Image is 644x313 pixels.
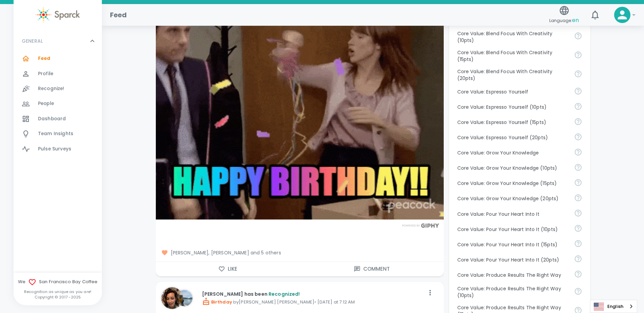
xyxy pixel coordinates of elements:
[156,262,300,276] button: Like
[574,224,582,232] svg: Come to work to make a difference in your own way
[14,66,102,81] a: Profile
[38,146,71,152] span: Pulse Surveys
[574,70,582,78] svg: Achieve goals today and innovate for tomorrow
[457,165,569,171] p: Core Value: Grow Your Knowledge (10pts)
[202,297,425,306] p: by [PERSON_NAME] [PERSON_NAME] • [DATE] at 7:12 AM
[457,119,569,126] p: Core Value: Espresso Yourself (15pts)
[38,130,73,137] span: Team Insights
[300,262,444,276] button: Comment
[574,87,582,95] svg: Share your voice and your ideas
[38,85,65,92] span: Recognize!
[590,300,637,313] div: Language
[14,7,102,23] a: Sparck logo
[574,32,582,40] svg: Achieve goals today and innovate for tomorrow
[161,287,183,309] img: Picture of Nicole Perry
[14,81,102,96] a: Recognize!
[574,163,582,171] svg: Follow your curiosity and learn together
[38,100,54,107] span: People
[574,118,582,126] svg: Share your voice and your ideas
[161,249,438,256] span: [PERSON_NAME], [PERSON_NAME] and 5 others
[176,290,192,306] img: Picture of Anna Belle Heredia
[14,126,102,141] a: Team Insights
[457,272,569,278] p: Core Value: Produce Results The Right Way
[14,278,102,286] span: We San Francisco Bay Coffee
[14,96,102,111] a: People
[202,291,425,297] p: [PERSON_NAME] has been
[457,226,569,233] p: Core Value: Pour Your Heart Into It (10pts)
[457,68,569,82] p: Core Value: Blend Focus With Creativity (20pts)
[457,88,569,95] p: Core Value: Espresso Yourself
[590,300,637,313] a: English
[457,180,569,187] p: Core Value: Grow Your Knowledge (15pts)
[574,209,582,217] svg: Come to work to make a difference in your own way
[14,142,102,156] a: Pulse Surveys
[38,70,53,77] span: Profile
[457,49,569,63] p: Core Value: Blend Focus With Creativity (15pts)
[400,223,441,228] img: Powered by GIPHY
[574,255,582,263] svg: Come to work to make a difference in your own way
[269,291,300,297] span: Recognized!
[14,289,102,294] p: Recognition as unique as you are!
[14,294,102,300] p: Copyright © 2017 - 2025
[110,9,127,20] h1: Feed
[590,300,637,313] aside: Language selected: English
[574,51,582,59] svg: Achieve goals today and innovate for tomorrow
[457,211,569,217] p: Core Value: Pour Your Heart Into It
[547,3,582,27] button: Language:en
[574,239,582,248] svg: Come to work to make a difference in your own way
[14,51,102,159] div: GENERAL
[574,102,582,110] svg: Share your voice and your ideas
[14,111,102,126] a: Dashboard
[549,16,579,25] span: Language:
[574,148,582,156] svg: Follow your curiosity and learn together
[574,179,582,187] svg: Follow your curiosity and learn together
[457,149,569,156] p: Core Value: Grow Your Knowledge
[38,55,51,62] span: Feed
[457,104,569,110] p: Core Value: Espresso Yourself (10pts)
[457,256,569,263] p: Core Value: Pour Your Heart Into It (20pts)
[574,194,582,202] svg: Follow your curiosity and learn together
[457,195,569,202] p: Core Value: Grow Your Knowledge (20pts)
[38,116,66,122] span: Dashboard
[574,133,582,141] svg: Share your voice and your ideas
[202,299,232,305] span: Birthday
[457,241,569,248] p: Core Value: Pour Your Heart Into It (15pts)
[14,31,102,51] div: GENERAL
[574,270,582,278] svg: Find success working together and doing the right thing
[457,134,569,141] p: Core Value: Espresso Yourself (20pts)
[14,51,102,66] a: Feed
[457,30,569,44] p: Core Value: Blend Focus With Creativity (10pts)
[574,287,582,295] svg: Find success working together and doing the right thing
[36,7,80,23] img: Sparck logo
[572,16,579,24] span: en
[457,285,569,299] p: Core Value: Produce Results The Right Way (10pts)
[22,38,43,44] p: GENERAL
